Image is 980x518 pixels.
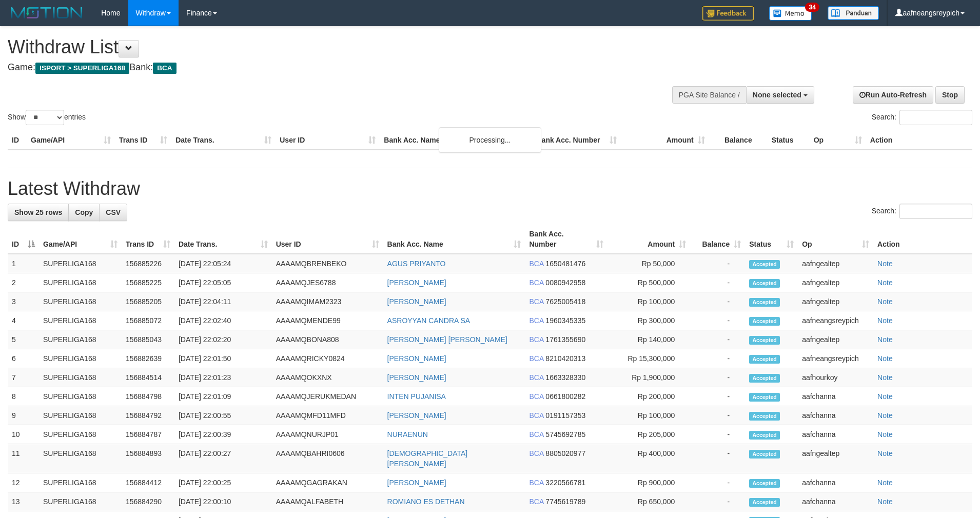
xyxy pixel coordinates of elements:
[8,330,39,349] td: 5
[122,444,174,473] td: 156884893
[8,368,39,387] td: 7
[529,335,543,344] span: BCA
[8,37,643,57] h1: Withdraw List
[8,292,39,311] td: 3
[745,225,798,254] th: Status: activate to sort column ascending
[532,131,620,150] th: Bank Acc. Number
[39,292,122,311] td: SUPERLIGA168
[872,204,972,219] label: Search:
[798,330,873,349] td: aafngealtep
[8,387,39,406] td: 8
[272,406,383,425] td: AAAAMQMFD11MFD
[39,254,122,273] td: SUPERLIGA168
[690,368,745,387] td: -
[607,254,690,273] td: Rp 50,000
[607,406,690,425] td: Rp 100,000
[39,225,122,254] th: Game/API: activate to sort column ascending
[272,273,383,292] td: AAAAMQJES6788
[749,355,780,364] span: Accepted
[8,273,39,292] td: 2
[387,449,468,468] a: [DEMOGRAPHIC_DATA][PERSON_NAME]
[877,392,893,401] a: Note
[122,406,174,425] td: 156884792
[798,254,873,273] td: aafngealtep
[387,316,471,325] a: ASROYYAN CANDRA SA
[873,225,972,254] th: Action
[749,450,780,459] span: Accepted
[798,444,873,473] td: aafngealtep
[768,131,810,150] th: Status
[8,178,972,199] h1: Latest Withdraw
[690,444,745,473] td: -
[672,86,746,104] div: PGA Site Balance /
[8,444,39,473] td: 11
[529,373,543,382] span: BCA
[387,411,446,420] a: [PERSON_NAME]
[387,260,446,268] a: AGUS PRIYANTO
[122,273,174,292] td: 156885225
[607,368,690,387] td: Rp 1,900,000
[899,110,972,125] input: Search:
[877,354,893,363] a: Note
[545,316,585,325] span: Copy 1960345335 to clipboard
[545,373,585,382] span: Copy 1663328330 to clipboard
[545,449,585,457] span: Copy 8805020977 to clipboard
[749,431,780,440] span: Accepted
[607,330,690,349] td: Rp 140,000
[14,208,62,216] span: Show 25 rows
[174,387,272,406] td: [DATE] 22:01:09
[749,336,780,345] span: Accepted
[828,6,879,20] img: panduan.png
[798,225,873,254] th: Op: activate to sort column ascending
[8,406,39,425] td: 9
[769,6,812,21] img: Button%20Memo.svg
[39,273,122,292] td: SUPERLIGA168
[122,387,174,406] td: 156884798
[877,297,893,306] a: Note
[8,349,39,368] td: 6
[68,204,100,221] a: Copy
[26,110,64,125] select: Showentries
[529,354,543,363] span: BCA
[171,131,276,150] th: Date Trans.
[798,492,873,511] td: aafchanna
[798,311,873,330] td: aafneangsreypich
[690,254,745,273] td: -
[690,349,745,368] td: -
[690,330,745,349] td: -
[174,311,272,330] td: [DATE] 22:02:40
[607,292,690,311] td: Rp 100,000
[621,131,709,150] th: Amount
[545,335,585,344] span: Copy 1761355690 to clipboard
[690,492,745,511] td: -
[174,254,272,273] td: [DATE] 22:05:24
[545,411,585,420] span: Copy 0191157353 to clipboard
[39,368,122,387] td: SUPERLIGA168
[529,449,543,457] span: BCA
[122,473,174,492] td: 156884412
[122,349,174,368] td: 156882639
[529,260,543,268] span: BCA
[798,406,873,425] td: aafchanna
[272,330,383,349] td: AAAAMQBONA808
[749,393,780,402] span: Accepted
[545,278,585,287] span: Copy 0080942958 to clipboard
[387,430,428,439] a: NURAENUN
[877,411,893,420] a: Note
[690,406,745,425] td: -
[749,279,780,288] span: Accepted
[545,392,585,401] span: Copy 0661800282 to clipboard
[122,330,174,349] td: 156885043
[545,479,585,487] span: Copy 3220566781 to clipboard
[39,492,122,511] td: SUPERLIGA168
[8,225,39,254] th: ID: activate to sort column descending
[749,374,780,383] span: Accepted
[39,406,122,425] td: SUPERLIGA168
[272,492,383,511] td: AAAAMQALFABETH
[174,492,272,511] td: [DATE] 22:00:10
[607,273,690,292] td: Rp 500,000
[872,110,972,125] label: Search:
[75,208,93,216] span: Copy
[798,349,873,368] td: aafneangsreypich
[8,492,39,511] td: 13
